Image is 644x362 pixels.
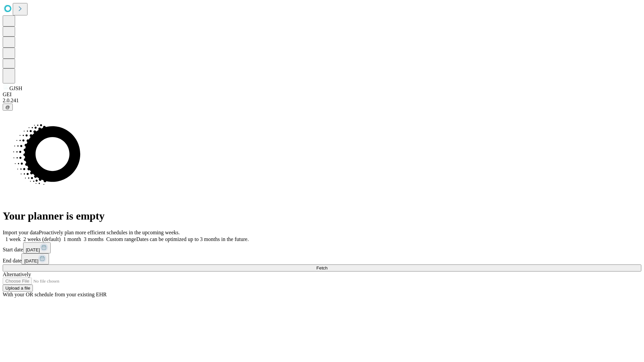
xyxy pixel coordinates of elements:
button: [DATE] [21,253,49,264]
button: Upload a file [3,285,33,292]
span: Alternatively [3,271,31,277]
span: Dates can be optimized up to 3 months in the future. [136,236,249,242]
div: Start date [3,242,641,253]
span: [DATE] [26,247,40,252]
span: 3 months [84,236,104,242]
span: Fetch [316,265,327,270]
h1: Your planner is empty [3,210,641,222]
button: @ [3,104,13,111]
div: GEI [3,92,641,98]
span: @ [5,105,10,110]
div: End date [3,253,641,264]
span: [DATE] [24,258,38,263]
button: [DATE] [23,242,51,253]
span: Import your data [3,230,39,235]
span: 2 weeks (default) [23,236,61,242]
span: Proactively plan more efficient schedules in the upcoming weeks. [39,230,180,235]
span: With your OR schedule from your existing EHR [3,292,107,297]
button: Fetch [3,264,641,271]
span: 1 month [63,236,81,242]
span: GJSH [9,85,22,91]
div: 2.0.241 [3,98,641,104]
span: 1 week [5,236,21,242]
span: Custom range [106,236,136,242]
